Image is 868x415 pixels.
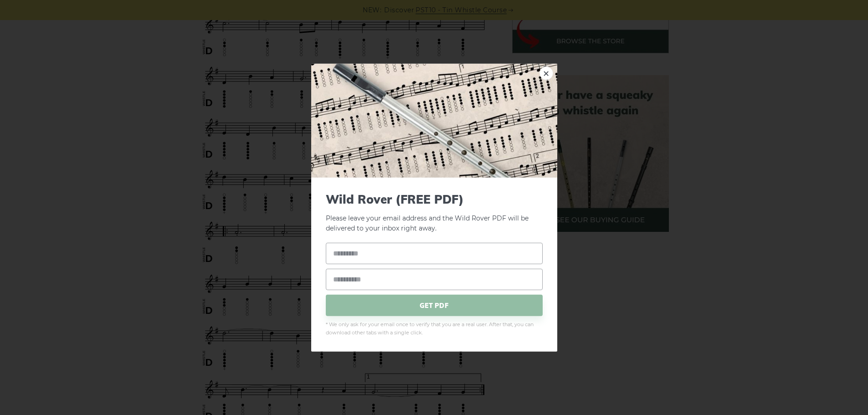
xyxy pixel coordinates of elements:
img: Tin Whistle Tab Preview [311,63,557,177]
a: × [539,66,553,80]
span: GET PDF [326,295,543,316]
span: * We only ask for your email once to verify that you are a real user. After that, you can downloa... [326,321,543,337]
span: Wild Rover (FREE PDF) [326,192,543,206]
p: Please leave your email address and the Wild Rover PDF will be delivered to your inbox right away. [326,192,543,234]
